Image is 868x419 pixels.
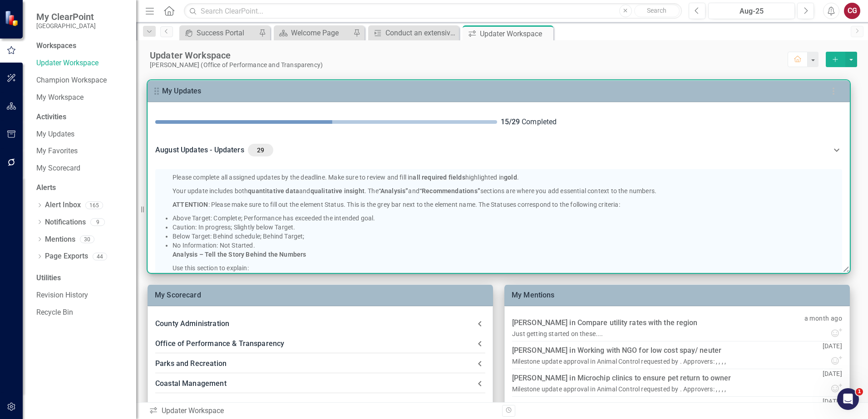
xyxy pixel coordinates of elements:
[512,357,726,366] div: Milestone update approval in Animal Control requested by . Approvers: , , , ,
[148,354,493,374] div: Parks and Recreation
[413,174,465,181] strong: all required fields
[155,357,474,370] div: Parks and Recreation
[252,146,270,154] span: 29
[36,129,127,140] a: My Updates
[5,10,20,26] img: ClearPoint Strategy
[837,388,859,410] iframe: Intercom live chat
[501,117,843,127] div: Completed
[856,388,863,395] span: 1
[148,334,493,354] div: Office of Performance & Transparency
[385,27,457,39] div: Conduct an extensive communications campaign to recruit volunteers
[844,3,860,19] button: CG
[577,346,721,355] a: Working with NGO for low cost spay/ neuter
[36,307,127,318] a: Recycle Bin
[804,314,842,327] p: a month ago
[173,232,808,241] li: Below Target: Behind schedule; Behind Target;
[36,11,96,22] span: My ClearPoint
[173,263,808,273] p: Use this section to explain:
[512,291,555,299] a: My Mentions
[634,5,680,17] button: Search
[512,344,721,357] div: [PERSON_NAME] in
[148,135,849,166] div: August Updates - Updaters29
[173,186,808,195] p: Your update includes both and . The and sections are where you add essential context to the numbers.
[823,341,842,355] p: [DATE]
[184,3,682,19] input: Search ClearPoint...
[155,317,474,330] div: County Administration
[36,112,127,122] div: Activities
[276,27,351,39] a: Welcome Page
[45,251,88,262] a: Page Exports
[173,200,808,209] p: : Please make sure to fill out the element Status. This is the grey bar next to the element name....
[826,52,845,67] button: select merge strategy
[155,337,474,350] div: Office of Performance & Transparency
[512,372,731,385] div: [PERSON_NAME] in
[823,369,842,383] p: [DATE]
[173,201,208,208] strong: ATTENTION
[504,174,517,181] strong: gold
[577,374,731,382] a: Microchip clinics to ensure pet return to owner
[512,317,697,329] div: [PERSON_NAME] in
[150,49,788,61] div: Updater Workspace
[248,187,299,195] strong: quantitative data
[36,93,127,103] a: My Workspace
[148,314,493,334] div: County Administration
[711,6,792,17] div: Aug-25
[311,187,365,195] strong: qualitative insight
[36,22,96,29] small: [GEOGRAPHIC_DATA]
[155,291,201,299] a: My Scorecard
[512,385,726,394] div: Milestone update approval in Animal Control requested by . Approvers: , , , ,
[480,28,551,39] div: Updater Workspace
[36,290,127,301] a: Revision History
[45,234,75,245] a: Mentions
[162,87,202,95] a: My Updates
[512,329,603,338] div: Just getting started on these....
[149,406,495,416] div: Updater Workspace
[512,400,720,412] div: [PERSON_NAME] in
[36,58,127,68] a: Updater Workspace
[45,200,81,210] a: Alert Inbox
[36,41,76,51] div: Workspaces
[36,183,127,193] div: Alerts
[173,214,808,223] li: Above Target: Complete; Performance has exceeded the intended goal.
[577,401,720,410] a: Identifying locations throughout the county.
[155,144,831,156] div: August Updates - Updaters
[173,241,808,250] li: No Information: Not Started.
[647,7,666,14] span: Search
[36,273,127,283] div: Utilities
[148,374,493,394] div: Coastal Management
[150,61,788,69] div: [PERSON_NAME] (Office of Performance and Transparency)
[155,377,474,390] div: Coastal Management
[182,27,256,39] a: Success Portal
[80,236,94,244] div: 30
[173,223,808,232] li: Caution: In progress; Slightly below Target.
[93,253,107,261] div: 44
[291,27,351,39] div: Welcome Page
[173,251,306,258] strong: Analysis – Tell the Story Behind the Numbers
[501,117,520,127] div: 15 / 29
[370,27,457,39] a: Conduct an extensive communications campaign to recruit volunteers
[708,3,795,19] button: Aug-25
[36,146,127,156] a: My Favorites
[85,201,103,209] div: 165
[845,52,857,67] button: select merge strategy
[36,163,127,174] a: My Scorecard
[36,75,127,86] a: Champion Workspace
[173,173,808,182] p: Please complete all assigned updates by the deadline. Make sure to review and fill in highlighted...
[419,187,480,195] strong: “Recommendations”
[826,52,857,67] div: split button
[379,187,409,195] strong: “Analysis”
[823,397,842,410] p: [DATE]
[577,318,698,327] a: Compare utility rates with the region
[45,217,86,228] a: Notifications
[90,218,105,226] div: 9
[197,27,256,39] div: Success Portal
